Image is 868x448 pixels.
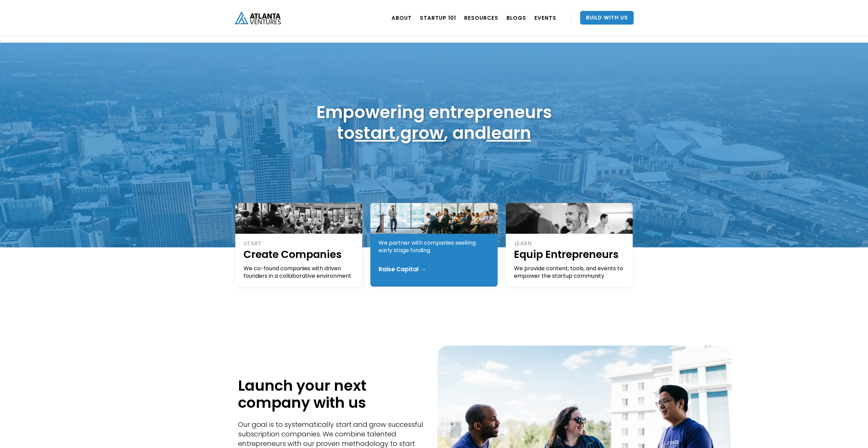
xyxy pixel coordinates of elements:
[506,8,526,27] a: BLOGS
[514,247,626,261] h1: Equip Entrepreneurs
[506,203,633,287] a: LEARNEquip EntrepreneursWe provide content, tools, and events to empower the startup community
[514,240,626,247] div: LEARN
[235,203,363,287] a: STARTCreate CompaniesWe co-found companies with driven founders in a collaborative environment
[534,8,556,27] a: EVENTS
[238,377,427,411] h1: Launch your next company with us
[379,239,490,254] div: We partner with companies seeking early stage funding
[244,265,355,280] div: We co-found companies with driven founders in a collaborative environment
[379,266,426,273] div: Raise Capital →
[244,247,355,261] h1: Create Companies
[400,121,444,145] a: grow
[355,121,396,145] a: start
[317,102,552,143] h1: Empowering entrepreneurs to , , and
[580,11,634,25] a: Build With Us
[464,8,498,27] a: RESOURCES
[420,8,456,27] a: Startup 101
[379,222,490,236] h1: Fund Founders
[244,240,355,247] div: START
[392,8,412,27] a: ABOUT
[370,203,498,287] a: GROWFund FoundersWe partner with companies seeking early stage fundingRaise Capital →
[486,121,531,145] a: learn
[514,265,626,280] div: We provide content, tools, and events to empower the startup community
